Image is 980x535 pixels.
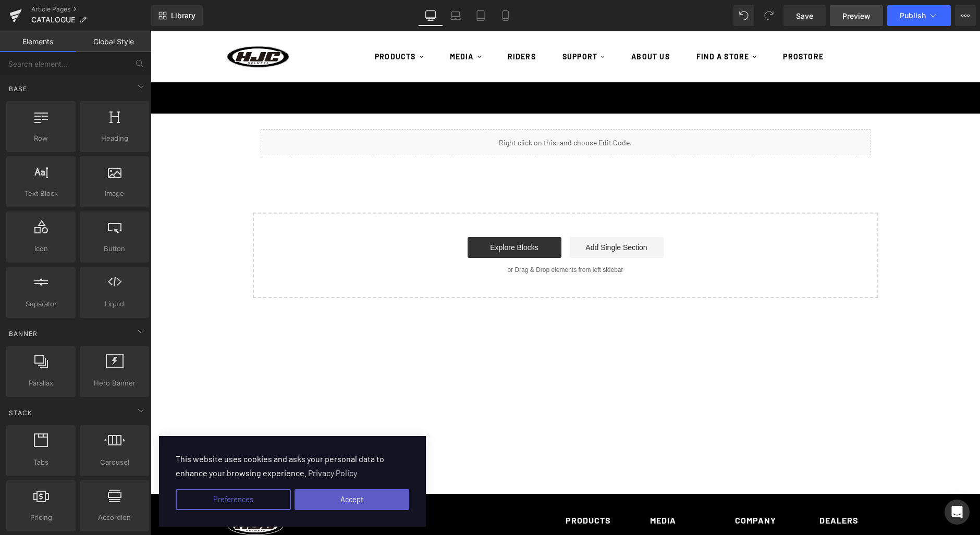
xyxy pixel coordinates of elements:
button: Preferences [25,458,140,479]
a: Global Style [76,31,151,52]
a: Tablet [468,5,493,26]
span: MEDIA [299,21,323,30]
span: Row [9,133,72,144]
a: Preview [830,5,883,26]
span: Hero Banner [83,378,146,389]
h2: COMPANY [584,483,626,495]
span: Save [796,10,813,21]
span: Base [8,84,28,94]
span: Separator [9,298,72,309]
span: Text Block [9,188,72,199]
span: Parallax [9,378,72,389]
span: Button [83,243,146,254]
summary: FIND A STORE [534,16,612,35]
span: Accordion [83,512,146,523]
span: Publish [900,11,926,20]
span: PROSTORE [632,21,673,30]
a: Mobile [493,5,518,26]
a: Explore Blocks [317,206,411,227]
a: Laptop [443,5,468,26]
span: Banner [8,329,39,339]
span: CATALOGUE [31,16,75,24]
div: Open Intercom Messenger [945,500,970,525]
span: SUPPORT [412,21,447,30]
a: ABOUT US [469,16,526,35]
span: FIND A STORE [546,21,598,30]
div: cookie bar [8,405,275,495]
a: Privacy Policy (opens in a new tab) [156,434,208,450]
button: Redo [758,5,779,26]
span: ABOUT US [481,21,519,30]
span: Stack [8,408,33,418]
span: PRODUCTS [224,21,265,30]
span: Heading [83,133,146,144]
a: RIDERS [345,16,392,35]
h2: DEALERS [669,483,708,495]
span: Carousel [83,457,146,468]
span: Image [83,188,146,199]
a: Add Single Section [419,206,513,227]
span: Icon [9,243,72,254]
span: Preview [842,10,871,21]
p: or Drag & Drop elements from left sidebar [119,235,711,242]
h2: MEDIA [499,483,525,495]
a: New Library [151,5,203,26]
a: Article Pages [31,5,151,14]
h2: PRODUCTS [415,483,460,495]
span: This website uses cookies and asks your personal data to enhance your browsing experience. [25,422,234,446]
button: Accept [144,458,259,479]
button: Undo [733,5,754,26]
button: More [955,5,976,26]
summary: SUPPORT [400,16,461,35]
button: Publish [887,5,951,26]
span: Pricing [9,512,72,523]
summary: MEDIA [287,16,337,35]
span: Liquid [83,298,146,309]
span: Library [171,11,195,20]
span: RIDERS [357,21,385,30]
span: Tabs [9,457,72,468]
summary: PRODUCTS [212,16,279,35]
a: Desktop [418,5,443,26]
a: PROSTORE [620,16,680,35]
